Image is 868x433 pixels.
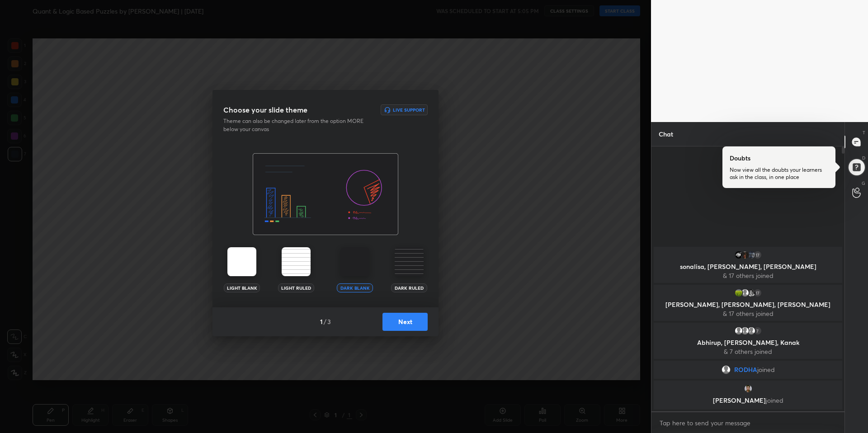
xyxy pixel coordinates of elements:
[747,250,756,259] img: thumbnail.jpg
[747,326,756,335] img: default.png
[223,104,307,115] h3: Choose your slide theme
[651,245,844,411] div: grid
[340,247,369,276] img: darkTheme.aa1caeba.svg
[253,153,398,235] img: darkThemeBanner.f801bae7.svg
[223,117,370,133] p: Theme can also be changed later from the option MORE below your canvas
[659,310,837,317] p: & 17 others joined
[734,366,757,373] span: RODHA
[741,250,750,259] img: thumbnail.jpg
[741,288,750,297] img: default.png
[227,247,256,276] img: lightTheme.5bb83c5b.svg
[862,180,865,187] p: G
[659,397,837,404] p: [PERSON_NAME]
[382,313,428,331] button: Next
[744,384,753,393] img: thumbnail.jpg
[659,272,837,279] p: & 17 others joined
[757,366,775,373] span: joined
[320,317,323,326] h4: 1
[659,301,837,308] p: [PERSON_NAME], [PERSON_NAME], [PERSON_NAME]
[659,348,837,355] p: & 7 others joined
[282,247,311,276] img: lightRuledTheme.002cd57a.svg
[863,129,865,136] p: T
[766,396,783,405] span: joined
[722,365,731,374] img: default.png
[337,283,373,292] div: Dark Blank
[753,288,762,297] div: 17
[862,155,865,161] p: D
[395,247,424,276] img: darkRuledTheme.359fb5fd.svg
[734,250,743,259] img: thumbnail.jpg
[659,339,837,346] p: Abhirup, [PERSON_NAME], Kanak
[741,326,750,335] img: default.png
[734,326,743,335] img: default.png
[747,288,756,297] img: thumbnail.jpg
[651,122,680,146] p: Chat
[391,283,427,292] div: Dark Ruled
[393,108,425,112] h6: Live Support
[734,288,743,297] img: thumbnail.jpg
[659,263,837,270] p: sonalisa, [PERSON_NAME], [PERSON_NAME]
[324,317,326,326] h4: /
[753,250,762,259] div: 17
[753,326,762,335] div: 7
[224,283,260,292] div: Light Blank
[327,317,331,326] h4: 3
[278,283,314,292] div: Light Ruled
